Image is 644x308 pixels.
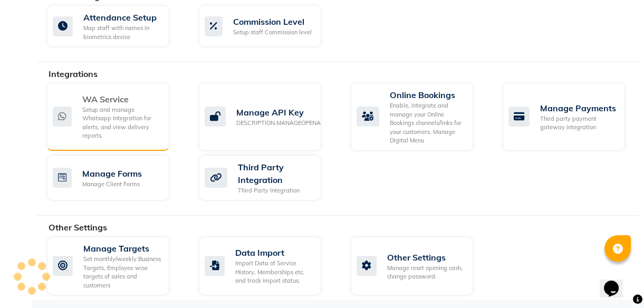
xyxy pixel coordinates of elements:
[238,186,313,195] div: Third Party Integration
[238,161,313,186] div: Third Party Integration
[199,5,335,47] a: Commission LevelSetup staff Commission level
[47,83,183,151] a: WA ServiceSetup and manage Whatsapp Integration for alerts, and view delivery reports.
[47,236,183,295] a: Manage TargetsSet monthly/weekly Business Targets, Employee wise targets of sales and customers
[390,89,465,101] div: Online Bookings
[236,106,326,119] div: Manage API Key
[503,83,639,151] a: Manage PaymentsThird party payment gateway integration
[235,259,313,285] div: Import Data of Service History, Memberships etc. and track import status.
[600,266,633,297] iframe: chat widget
[235,246,313,259] div: Data Import
[390,101,465,145] div: Enable, integrate and manage your Online Bookings channels/links for your customers. Manage Digit...
[351,83,487,151] a: Online BookingsEnable, integrate and manage your Online Bookings channels/links for your customer...
[233,28,312,37] div: Setup staff Commission level
[199,155,335,201] a: Third Party IntegrationThird Party Integration
[82,105,161,140] div: Setup and manage Whatsapp Integration for alerts, and view delivery reports.
[199,236,335,295] a: Data ImportImport Data of Service History, Memberships etc. and track import status.
[83,11,161,24] div: Attendance Setup
[83,242,161,255] div: Manage Targets
[351,236,487,295] a: Other SettingsManage reset opening cash, change password.
[233,15,312,28] div: Commission Level
[82,180,142,189] div: Manage Client Forms
[82,167,142,180] div: Manage Forms
[82,93,161,105] div: WA Service
[47,5,183,47] a: Attendance SetupMap staff with names in biometrics device
[47,155,183,201] a: Manage FormsManage Client Forms
[387,264,465,281] div: Manage reset opening cash, change password.
[83,24,161,41] div: Map staff with names in biometrics device
[199,83,335,151] a: Manage API KeyDESCRIPTION.MANAGEOPENAPI
[83,255,161,290] div: Set monthly/weekly Business Targets, Employee wise targets of sales and customers
[540,114,617,132] div: Third party payment gateway integration
[236,119,326,128] div: DESCRIPTION.MANAGEOPENAPI
[387,251,465,264] div: Other Settings
[540,102,617,114] div: Manage Payments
